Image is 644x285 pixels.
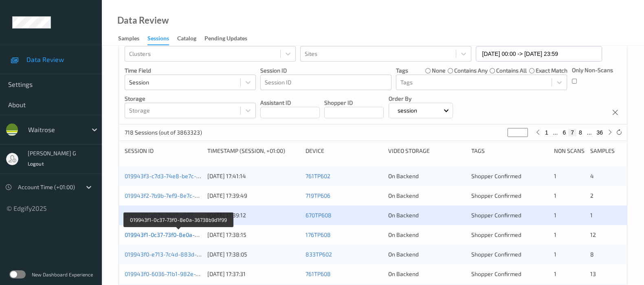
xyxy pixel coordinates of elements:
[147,33,177,45] a: Sessions
[306,251,332,258] a: 833TP602
[590,251,594,258] span: 8
[590,172,594,179] span: 4
[585,129,594,136] button: ...
[260,66,391,75] p: Session ID
[306,192,330,199] a: 719TP606
[554,192,556,199] span: 1
[260,99,320,107] p: Assistant ID
[471,251,521,258] span: Shopper Confirmed
[471,212,521,219] span: Shopper Confirmed
[396,66,408,75] p: Tags
[125,192,232,199] a: 019943f2-7b9b-7ef9-8e7c-1c2162999923
[324,99,384,107] p: Shopper ID
[568,129,576,136] button: 7
[207,250,300,258] div: [DATE] 17:38:05
[125,270,233,277] a: 019943f0-6036-71b1-982e-727e5b999d27
[554,270,556,277] span: 1
[147,34,169,45] div: Sessions
[590,212,593,219] span: 1
[554,231,556,238] span: 1
[204,34,247,44] div: Pending Updates
[207,231,300,239] div: [DATE] 17:38:15
[207,147,300,155] div: Timestamp (Session, +01:00)
[560,129,568,136] button: 6
[535,66,567,75] label: exact match
[554,251,556,258] span: 1
[471,172,521,179] span: Shopper Confirmed
[125,212,232,219] a: 019943f1-eb2a-76a7-a657-15b72e1f8d63
[432,66,446,75] label: none
[117,16,169,24] div: Data Review
[207,172,300,180] div: [DATE] 17:41:14
[471,231,521,238] span: Shopper Confirmed
[471,192,521,199] span: Shopper Confirmed
[388,172,465,180] div: On Backend
[306,212,332,219] a: 670TP608
[572,66,613,74] p: Only Non-Scans
[388,231,465,239] div: On Backend
[388,192,465,200] div: On Backend
[554,172,556,179] span: 1
[594,129,605,136] button: 36
[125,172,236,179] a: 019943f3-c7d3-74e8-be7c-a969d87bad8b
[388,270,465,278] div: On Backend
[204,33,255,44] a: Pending Updates
[306,172,330,179] a: 761TP602
[388,211,465,219] div: On Backend
[118,34,139,44] div: Samples
[125,128,202,137] p: 718 Sessions (out of 3863323)
[388,147,465,155] div: Video Storage
[306,147,382,155] div: Device
[496,66,527,75] label: contains all
[554,212,556,219] span: 1
[207,211,300,219] div: [DATE] 17:39:12
[576,129,585,136] button: 8
[125,231,232,238] a: 019943f1-0c37-73f0-8e0a-36738b9d1f99
[454,66,488,75] label: contains any
[590,147,621,155] div: Samples
[177,33,204,44] a: Catalog
[590,270,596,277] span: 13
[590,231,596,238] span: 12
[125,95,256,103] p: Storage
[590,192,593,199] span: 2
[395,106,420,115] p: session
[125,147,202,155] div: Session ID
[177,34,196,44] div: Catalog
[389,95,453,103] p: Order By
[554,147,585,155] div: Non Scans
[471,147,548,155] div: Tags
[388,250,465,258] div: On Backend
[306,231,331,238] a: 176TP608
[207,270,300,278] div: [DATE] 17:37:31
[207,192,300,200] div: [DATE] 17:39:49
[306,270,331,277] a: 761TP608
[125,66,256,75] p: Time Field
[551,129,560,136] button: ...
[125,251,235,258] a: 019943f0-e713-7c4d-883d-33f2746947a8
[471,270,521,277] span: Shopper Confirmed
[118,33,147,44] a: Samples
[543,129,551,136] button: 1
